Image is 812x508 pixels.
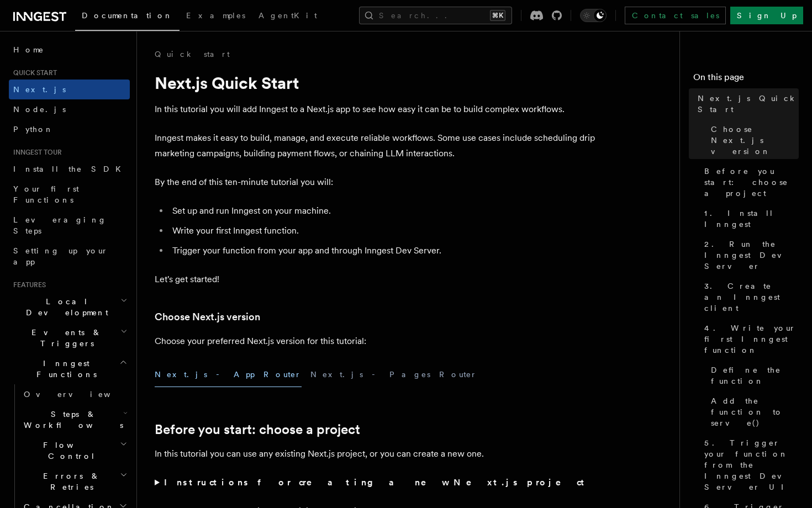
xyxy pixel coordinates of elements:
span: Your first Functions [13,184,79,204]
button: Next.js - App Router [155,362,302,387]
a: Choose Next.js version [706,119,799,161]
button: Events & Triggers [9,322,130,353]
span: Python [13,125,54,134]
button: Errors & Retries [19,466,130,497]
a: Quick start [155,49,230,60]
kbd: ⌘K [490,10,505,21]
summary: Instructions for creating a new Next.js project [155,475,597,490]
h4: On this page [693,71,799,88]
a: Add the function to serve() [706,391,799,433]
a: 1. Install Inngest [700,203,799,234]
span: Local Development [9,296,120,318]
p: Choose your preferred Next.js version for this tutorial: [155,334,597,349]
p: In this tutorial you will add Inngest to a Next.js app to see how easy it can be to build complex... [155,102,597,117]
span: Documentation [82,11,173,20]
p: Let's get started! [155,272,597,287]
span: Add the function to serve() [711,395,799,428]
span: Quick start [9,68,57,77]
a: Home [9,40,130,60]
a: Install the SDK [9,159,130,179]
strong: Instructions for creating a new Next.js project [164,477,589,488]
span: Flow Control [19,440,120,462]
span: 3. Create an Inngest client [704,281,799,314]
a: Overview [19,384,130,404]
a: Define the function [706,360,799,391]
li: Write your first Inngest function. [169,223,597,239]
span: Node.js [13,105,66,114]
span: Choose Next.js version [711,124,799,157]
span: Install the SDK [13,165,128,173]
a: Documentation [75,3,180,31]
a: 3. Create an Inngest client [700,276,799,318]
span: Leveraging Steps [13,215,107,235]
a: Before you start: choose a project [700,161,799,203]
span: Setting up your app [13,246,108,266]
a: Sign Up [730,7,803,24]
button: Inngest Functions [9,353,130,384]
button: Search...⌘K [359,7,512,24]
button: Toggle dark mode [580,9,607,22]
a: Leveraging Steps [9,210,130,241]
button: Flow Control [19,435,130,466]
h1: Next.js Quick Start [155,73,597,93]
span: Errors & Retries [19,470,120,493]
p: Inngest makes it easy to build, manage, and execute reliable workflows. Some use cases include sc... [155,130,597,161]
a: Next.js Quick Start [693,88,799,119]
span: Steps & Workflows [19,409,123,431]
p: By the end of this ten-minute tutorial you will: [155,174,597,190]
span: Next.js [13,85,66,94]
a: Setting up your app [9,241,130,272]
button: Local Development [9,292,130,322]
a: 5. Trigger your function from the Inngest Dev Server UI [700,433,799,497]
a: Node.js [9,99,130,119]
span: Define the function [711,364,799,387]
li: Set up and run Inngest on your machine. [169,203,597,219]
span: 5. Trigger your function from the Inngest Dev Server UI [704,437,799,493]
span: Inngest Functions [9,358,119,380]
a: Contact sales [625,7,726,24]
button: Next.js - Pages Router [310,362,477,387]
a: AgentKit [252,3,324,30]
a: Examples [180,3,252,30]
span: AgentKit [259,11,317,20]
a: Before you start: choose a project [155,422,360,437]
a: Next.js [9,80,130,99]
span: Overview [24,390,138,399]
span: Inngest tour [9,148,62,157]
span: 4. Write your first Inngest function [704,322,799,356]
a: 4. Write your first Inngest function [700,318,799,360]
span: Before you start: choose a project [704,166,799,199]
button: Steps & Workflows [19,404,130,435]
li: Trigger your function from your app and through Inngest Dev Server. [169,243,597,258]
span: Events & Triggers [9,327,120,349]
span: Home [13,44,44,55]
span: Next.js Quick Start [698,93,799,115]
span: 2. Run the Inngest Dev Server [704,239,799,272]
a: Choose Next.js version [155,309,260,325]
p: In this tutorial you can use any existing Next.js project, or you can create a new one. [155,446,597,462]
a: Python [9,119,130,139]
a: Your first Functions [9,179,130,210]
span: Examples [186,11,245,20]
span: Features [9,281,46,289]
span: 1. Install Inngest [704,208,799,230]
a: 2. Run the Inngest Dev Server [700,234,799,276]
